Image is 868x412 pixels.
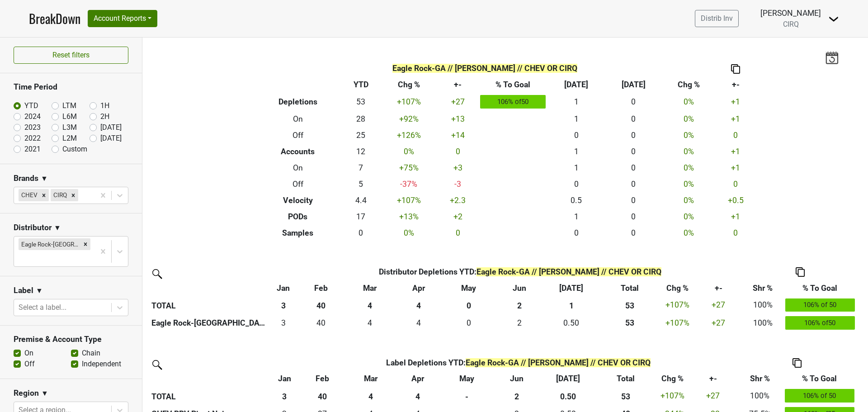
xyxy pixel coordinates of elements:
[149,357,164,371] img: filter
[272,317,295,329] div: 3
[14,223,52,232] h3: Distributor
[438,143,478,160] td: 0
[255,93,342,111] th: Depletions
[548,76,605,93] th: [DATE]
[605,160,662,176] td: 0
[548,176,605,192] td: 0
[442,280,495,296] th: May: activate to sort column ascending
[605,93,662,111] td: 0
[438,208,478,225] td: +2
[595,387,656,405] th: 53
[595,371,656,387] th: Total: activate to sort column ascending
[14,82,128,92] h3: Time Period
[694,280,743,296] th: +-: activate to sort column ascending
[737,371,783,387] th: Shr %: activate to sort column ascending
[715,192,756,208] td: +0.5
[341,160,380,176] td: 7
[605,192,662,208] td: 0
[100,111,109,122] label: 2H
[24,111,41,122] label: 2024
[24,100,38,111] label: YTD
[297,264,743,280] th: Distributor Depletions YTD :
[397,317,439,329] div: 4
[438,111,478,127] td: +13
[696,317,741,329] div: +27
[599,280,661,296] th: Total: activate to sort column ascending
[546,317,597,329] div: 0.50
[661,314,694,332] td: +107 %
[548,111,605,127] td: 1
[442,314,495,332] td: 0
[599,296,661,314] th: 53
[396,314,442,332] td: 4
[380,208,437,225] td: +13 %
[540,387,595,405] th: 0.50
[62,133,77,144] label: L2M
[715,225,756,241] td: 0
[24,348,33,359] label: On
[715,111,756,127] td: +1
[544,314,599,332] td: 0.5
[80,238,90,250] div: Remove Eagle Rock-GA
[396,296,442,314] th: 4
[662,127,715,143] td: 0 %
[380,111,437,127] td: +92 %
[656,387,689,405] td: +107 %
[149,296,269,314] th: TOTAL
[299,355,737,371] th: Label Depletions YTD :
[662,192,715,208] td: 0 %
[347,317,393,329] div: 4
[341,111,380,127] td: 28
[255,127,342,143] th: Off
[380,176,437,192] td: -37 %
[548,192,605,208] td: 0.5
[297,314,344,332] td: 39.58
[662,76,715,93] th: Chg %
[299,317,342,329] div: 40
[548,127,605,143] td: 0
[689,387,737,405] td: +27
[444,317,493,329] div: 0
[380,225,437,241] td: 0 %
[345,371,395,387] th: Mar: activate to sort column ascending
[396,371,441,387] th: Apr: activate to sort column ascending
[695,10,739,27] a: Distrib Inv
[715,143,756,160] td: +1
[255,225,342,241] th: Samples
[82,359,121,369] label: Independent
[440,371,493,387] th: May: activate to sort column ascending
[255,208,342,225] th: PODs
[62,144,87,155] label: Custom
[341,225,380,241] td: 0
[19,238,80,250] div: Eagle Rock-[GEOGRAPHIC_DATA]
[255,160,342,176] th: On
[495,280,544,296] th: Jun: activate to sort column ascending
[345,387,395,405] th: 4
[62,100,76,111] label: LTM
[662,225,715,241] td: 0 %
[344,280,395,296] th: Mar: activate to sort column ascending
[14,47,128,64] button: Reset filters
[493,387,541,405] th: 2
[380,192,437,208] td: +107 %
[51,189,68,201] div: CIRQ
[656,371,689,387] th: Chg %: activate to sort column ascending
[100,100,109,111] label: 1H
[743,314,783,332] td: 100%
[341,143,380,160] td: 12
[24,144,41,155] label: 2021
[825,51,839,64] img: last_updated_date
[41,388,48,399] span: ▼
[341,192,380,208] td: 4.4
[269,296,297,314] th: 3
[662,93,715,111] td: 0 %
[478,76,548,93] th: % To Goal
[36,285,43,296] span: ▼
[548,208,605,225] td: 1
[149,387,269,405] th: TOTAL
[599,314,661,332] th: 53.080
[662,160,715,176] td: 0 %
[548,143,605,160] td: 1
[783,20,799,28] span: CIRQ
[14,286,33,295] h3: Label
